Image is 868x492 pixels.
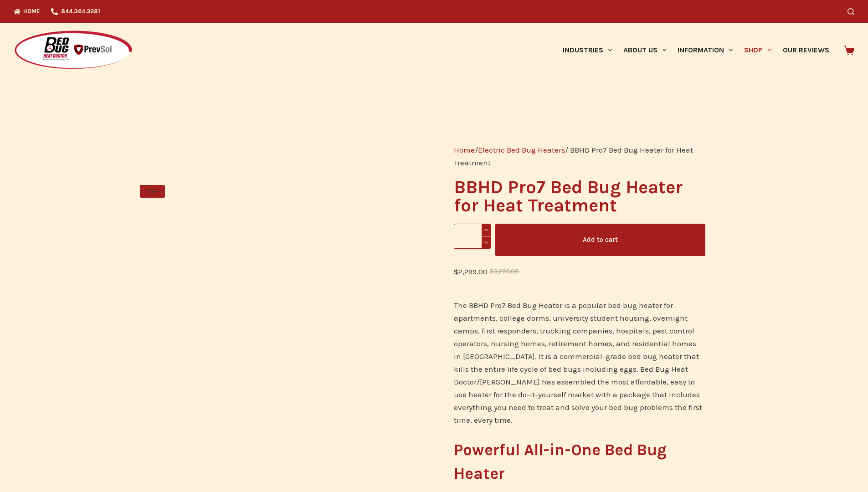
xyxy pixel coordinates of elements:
span: $ [490,268,494,275]
h1: BBHD Pro7 Bed Bug Heater for Heat Treatment [454,178,705,215]
button: Search [847,8,854,15]
bdi: 3,299.00 [490,268,519,275]
a: Electric Bed Bug Heaters [478,145,565,154]
a: Home [454,145,475,154]
nav: Primary [557,23,835,77]
span: $ [454,267,458,276]
span: SALE [140,185,165,198]
bdi: 2,299.00 [454,267,488,276]
a: Information [672,23,739,77]
nav: Breadcrumb [454,143,705,169]
a: About Us [617,23,672,77]
input: Product quantity [454,224,491,249]
h2: Powerful All-in-One Bed Bug Heater [454,438,705,486]
button: Add to cart [495,224,705,256]
a: Industries [557,23,617,77]
a: Shop [739,23,777,77]
p: The BBHD Pro7 Bed Bug Heater is a popular bed bug heater for apartments, college dorms, universit... [454,299,705,426]
a: Our Reviews [777,23,835,77]
img: Prevsol/Bed Bug Heat Doctor [14,30,133,71]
